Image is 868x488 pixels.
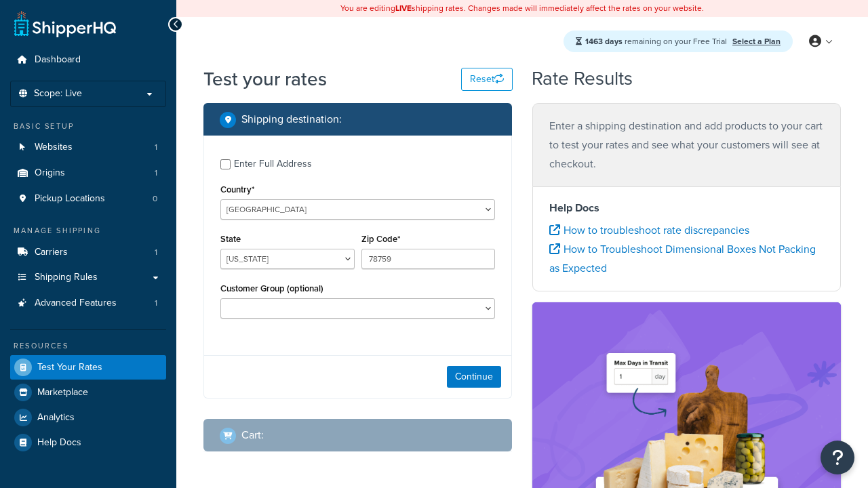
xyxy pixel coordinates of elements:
div: Basic Setup [10,121,166,132]
li: Carriers [10,240,166,265]
span: 1 [155,298,157,309]
button: Continue [447,366,501,388]
a: Test Your Rates [10,355,166,380]
p: Enter a shipping destination and add products to your cart to test your rates and see what your c... [549,117,824,174]
a: Pickup Locations0 [10,186,166,211]
input: Enter Full Address [220,159,231,169]
span: Carriers [35,247,68,258]
div: Manage Shipping [10,225,166,237]
li: Origins [10,161,166,186]
h2: Rate Results [532,68,633,89]
span: Marketplace [37,387,88,399]
span: Analytics [37,412,75,424]
span: remaining on your Free Trial [585,35,729,47]
span: Pickup Locations [35,193,105,205]
button: Open Resource Center [821,441,854,474]
b: LIVE [395,2,412,14]
li: Advanced Features [10,291,166,316]
span: Scope: Live [34,88,82,100]
div: Resources [10,340,166,352]
span: Websites [35,142,73,153]
h1: Test your rates [203,66,327,92]
span: 1 [155,247,157,258]
span: Dashboard [35,54,81,66]
a: How to troubleshoot rate discrepancies [549,222,749,238]
a: Origins1 [10,161,166,186]
a: Help Docs [10,430,166,455]
span: 1 [155,167,157,179]
span: Advanced Features [35,298,117,309]
li: Websites [10,135,166,160]
span: Help Docs [37,437,81,449]
h2: Shipping destination : [241,113,342,125]
h4: Help Docs [549,200,824,216]
label: Customer Group (optional) [220,283,323,293]
a: Advanced Features1 [10,291,166,316]
a: Carriers1 [10,240,166,265]
div: Enter Full Address [234,155,312,174]
a: Dashboard [10,47,166,73]
a: Analytics [10,405,166,430]
span: Shipping Rules [35,272,98,283]
a: Select a Plan [732,35,781,47]
a: Websites1 [10,135,166,160]
span: 1 [155,142,157,153]
a: Marketplace [10,380,166,405]
label: Zip Code* [361,234,400,244]
button: Reset [461,68,513,91]
label: State [220,234,241,244]
strong: 1463 days [585,35,623,47]
label: Country* [220,184,254,195]
span: 0 [153,193,157,205]
a: How to Troubleshoot Dimensional Boxes Not Packing as Expected [549,241,816,276]
span: Origins [35,167,65,179]
li: Pickup Locations [10,186,166,211]
span: Test Your Rates [37,362,102,373]
h2: Cart : [241,429,264,441]
a: Shipping Rules [10,265,166,290]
